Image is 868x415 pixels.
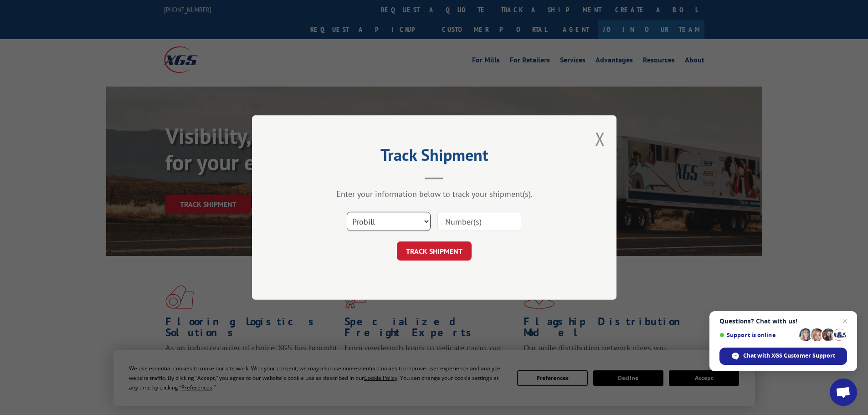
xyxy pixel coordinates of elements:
[743,352,835,360] span: Chat with XGS Customer Support
[719,332,796,338] span: Support is online
[298,149,571,166] h2: Track Shipment
[595,127,605,151] button: Close modal
[397,241,472,261] button: TRACK SHIPMENT
[719,348,847,365] div: Chat with XGS Customer Support
[298,189,571,199] div: Enter your information below to track your shipment(s).
[830,379,857,406] div: Open chat
[719,318,847,325] span: Questions? Chat with us!
[437,212,521,231] input: Number(s)
[839,316,850,327] span: Close chat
